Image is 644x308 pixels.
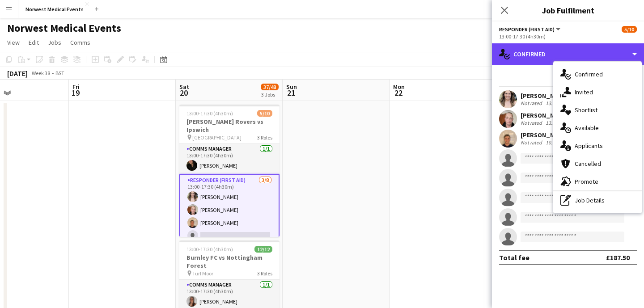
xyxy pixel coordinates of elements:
[521,100,544,107] div: Not rated
[575,106,597,114] span: Shortlist
[544,119,564,127] div: 13.5km
[492,43,644,65] div: Confirmed
[179,118,280,134] h3: [PERSON_NAME] Rovers vs Ipswich
[71,88,80,98] span: 19
[261,84,279,90] span: 37/48
[393,83,405,91] span: Mon
[286,83,297,91] span: Sun
[492,4,644,16] h3: Job Fulfilment
[575,177,598,186] span: Promote
[544,139,564,146] div: 10.7km
[521,119,544,127] div: Not rated
[70,38,90,46] span: Comms
[18,0,91,18] button: Norwest Medical Events
[178,88,189,98] span: 20
[29,38,39,46] span: Edit
[521,92,579,100] div: [PERSON_NAME]
[261,91,278,98] div: 3 Jobs
[499,33,637,40] div: 13:00-17:30 (4h30m)
[72,83,80,91] span: Fri
[44,37,65,48] a: Jobs
[192,270,213,277] span: Turf Moor
[257,134,272,141] span: 3 Roles
[179,105,280,237] app-job-card: 13:00-17:30 (4h30m)5/10[PERSON_NAME] Rovers vs Ipswich [GEOGRAPHIC_DATA]3 RolesComms Manager1/113...
[499,26,555,33] span: Responder (First Aid)
[179,174,280,297] app-card-role: Responder (First Aid)3/813:00-17:30 (4h30m)[PERSON_NAME][PERSON_NAME][PERSON_NAME]
[30,70,52,76] span: Week 38
[186,246,233,253] span: 13:00-17:30 (4h30m)
[254,246,272,253] span: 12/12
[553,191,642,209] div: Job Details
[392,88,405,98] span: 22
[285,88,297,98] span: 21
[179,83,189,91] span: Sat
[179,253,280,270] h3: Burnley FC vs Nottingham Forest
[521,139,544,146] div: Not rated
[67,37,94,48] a: Comms
[499,253,530,262] div: Total fee
[7,21,121,35] h1: Norwest Medical Events
[575,88,593,96] span: Invited
[179,144,280,174] app-card-role: Comms Manager1/113:00-17:30 (4h30m)[PERSON_NAME]
[575,124,599,132] span: Available
[4,37,23,48] a: View
[257,110,272,117] span: 5/10
[257,270,272,277] span: 3 Roles
[575,160,601,168] span: Cancelled
[575,70,603,78] span: Confirmed
[575,142,603,150] span: Applicants
[606,253,630,262] div: £187.50
[521,131,579,139] div: [PERSON_NAME]
[499,26,562,33] button: Responder (First Aid)
[55,70,64,76] div: BST
[7,69,28,78] div: [DATE]
[544,100,564,107] div: 13.1km
[521,111,579,119] div: [PERSON_NAME]
[192,134,241,141] span: [GEOGRAPHIC_DATA]
[48,38,61,46] span: Jobs
[25,37,42,48] a: Edit
[7,38,20,46] span: View
[622,26,637,33] span: 5/10
[186,110,233,117] span: 13:00-17:30 (4h30m)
